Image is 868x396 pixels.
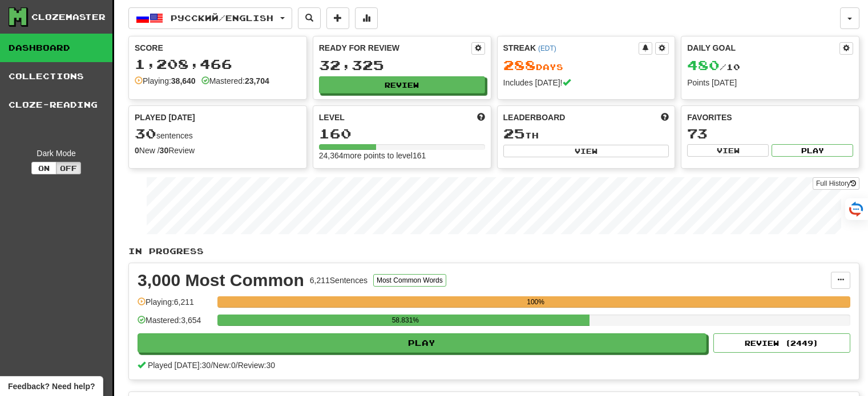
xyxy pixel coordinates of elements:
button: Review [319,76,485,93]
div: Points [DATE] [687,77,853,88]
strong: 0 [135,146,139,155]
button: Off [56,162,81,174]
div: 32,325 [319,58,485,72]
div: 6,211 Sentences [310,275,368,286]
strong: 23,704 [245,76,269,85]
div: Dark Mode [9,148,104,159]
button: Search sentences [298,7,321,29]
strong: 30 [160,146,169,155]
span: Leaderboard [503,112,566,123]
div: th [503,126,669,141]
p: In Progress [128,246,859,257]
span: Played [DATE] [135,112,195,123]
div: New / Review [135,145,301,156]
span: 480 [687,57,720,73]
button: Add sentence to collection [326,7,349,29]
div: Mastered: 3,654 [138,315,212,333]
button: On [31,162,56,174]
div: 160 [319,126,485,141]
span: Open feedback widget [8,381,95,392]
div: sentences [135,126,301,141]
span: 25 [503,125,525,141]
button: More stats [355,7,378,29]
a: Full History [813,177,859,190]
button: Play [772,144,853,157]
button: View [503,145,669,157]
div: Ready for Review [319,42,471,54]
button: Play [138,333,706,353]
div: 58.831% [221,315,590,326]
span: Level [319,112,345,123]
span: Review: 30 [238,361,275,370]
div: 73 [687,126,853,141]
div: Day s [503,58,669,73]
span: Score more points to level up [477,112,485,123]
div: Score [135,42,301,54]
button: Review (2449) [713,333,850,353]
span: / [211,361,213,370]
div: 1,208,466 [135,57,301,71]
button: Most Common Words [373,274,446,287]
div: 100% [221,296,850,308]
div: Includes [DATE]! [503,77,669,88]
button: Русский/English [128,7,292,29]
span: 288 [503,57,536,73]
span: This week in points, UTC [661,112,669,123]
div: Playing: [135,75,196,87]
span: / 10 [687,62,740,72]
span: New: 0 [213,361,236,370]
span: Played [DATE]: 30 [148,361,211,370]
div: Favorites [687,112,853,123]
div: Daily Goal [687,42,839,55]
div: 3,000 Most Common [138,272,304,289]
span: Русский / English [171,13,273,23]
a: (EDT) [538,44,556,52]
span: 30 [135,125,156,141]
div: 24,364 more points to level 161 [319,150,485,161]
span: / [236,361,238,370]
div: Clozemaster [31,11,106,23]
button: View [687,144,769,157]
div: Mastered: [201,75,269,87]
div: Playing: 6,211 [138,296,212,315]
div: Streak [503,42,639,54]
strong: 38,640 [171,76,196,85]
